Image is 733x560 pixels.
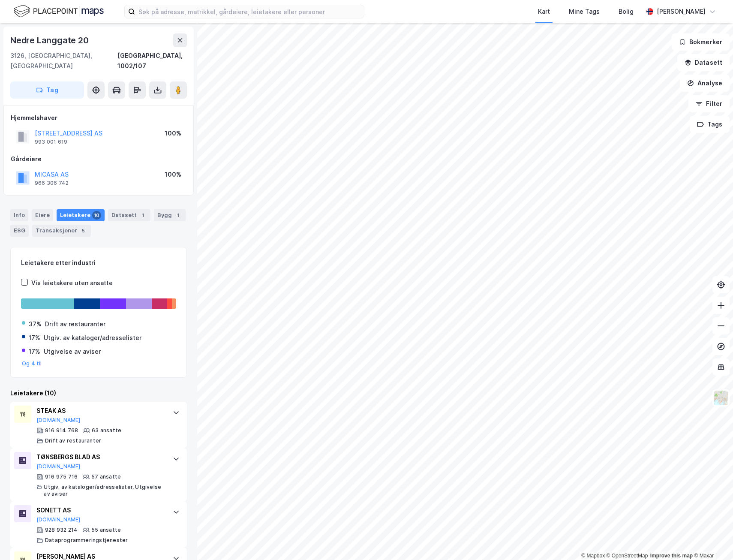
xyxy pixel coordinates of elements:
div: TØNSBERGS BLAD AS [36,452,164,462]
div: STEAK AS [36,406,164,416]
iframe: Chat Widget [690,519,733,560]
div: Gårdeiere [11,154,186,164]
button: [DOMAIN_NAME] [36,516,81,523]
div: Bygg [154,209,186,221]
div: Leietakere [57,209,105,221]
div: Transaksjoner [32,225,91,237]
button: Datasett [677,54,730,71]
div: Info [10,209,28,221]
div: Utgiv. av kataloger/adresselister [44,333,141,343]
div: [GEOGRAPHIC_DATA], 1002/107 [117,51,187,71]
div: 1 [138,211,147,220]
div: 100% [165,169,181,180]
div: Utgivelse av aviser [44,346,101,357]
div: 993 001 619 [35,138,67,145]
div: [PERSON_NAME] [657,6,706,17]
div: ESG [10,225,29,237]
button: Tags [690,116,730,133]
img: logo.f888ab2527a4732fd821a326f86c7f29.svg [14,4,104,19]
div: Leietakere etter industri [21,258,176,268]
button: Analyse [680,75,730,92]
div: Dataprogrammeringstjenester [45,537,128,544]
div: 10 [92,211,101,220]
div: Vis leietakere uten ansatte [31,278,113,288]
div: Nedre Langgate 20 [10,33,90,47]
div: 5 [79,226,87,235]
a: OpenStreetMap [607,553,648,559]
div: Datasett [108,209,150,221]
div: SONETT AS [36,505,164,515]
div: 100% [165,128,181,138]
div: 55 ansatte [91,527,121,533]
div: Drift av restauranter [45,437,101,444]
button: Tag [10,81,84,99]
div: 3126, [GEOGRAPHIC_DATA], [GEOGRAPHIC_DATA] [10,51,117,71]
div: 1 [174,211,182,220]
button: [DOMAIN_NAME] [36,417,81,424]
input: Søk på adresse, matrikkel, gårdeiere, leietakere eller personer [135,5,364,18]
button: Filter [688,95,730,112]
a: Mapbox [581,553,605,559]
button: Bokmerker [672,33,730,51]
div: 17% [29,346,40,357]
button: Og 4 til [22,360,42,367]
a: Improve this map [650,553,693,559]
div: 37% [29,319,42,329]
div: Drift av restauranter [45,319,105,329]
div: Bolig [619,6,634,17]
div: 966 306 742 [35,180,69,187]
div: 928 932 214 [45,527,78,533]
div: Utgiv. av kataloger/adresselister, Utgivelse av aviser [44,484,164,497]
img: Z [713,390,729,406]
div: 916 914 768 [45,427,78,434]
div: Hjemmelshaver [11,113,186,123]
div: Mine Tags [569,6,600,17]
div: 63 ansatte [92,427,121,434]
div: Leietakere (10) [10,388,187,398]
div: 17% [29,333,40,343]
button: [DOMAIN_NAME] [36,463,81,470]
div: 916 975 716 [45,473,78,480]
div: Eiere [32,209,53,221]
div: 57 ansatte [91,473,121,480]
div: Kart [538,6,550,17]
